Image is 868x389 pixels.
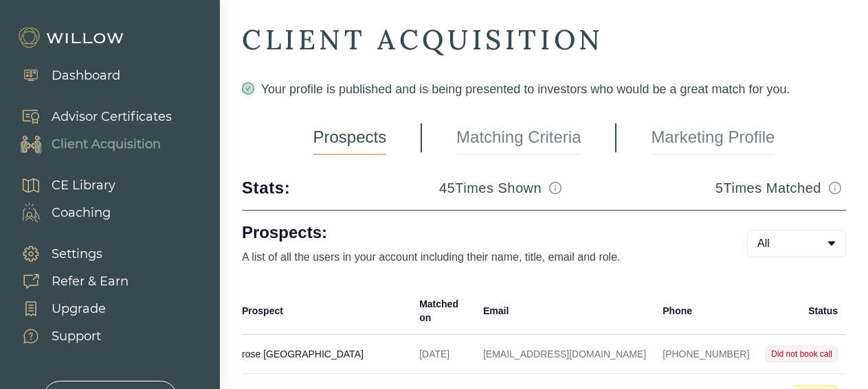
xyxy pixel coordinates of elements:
td: rose [GEOGRAPHIC_DATA] [242,335,411,374]
a: Upgrade [7,295,129,322]
div: Advisor Certificates [52,108,172,126]
h1: Prospects: [242,222,703,244]
a: Coaching [7,199,115,226]
a: Refer & Earn [7,268,129,295]
div: Dashboard [52,67,120,85]
th: Email [475,287,654,335]
a: Client Acquisition [7,130,172,158]
div: CE Library [52,176,115,195]
a: Matching Criteria [456,121,581,155]
button: Match info [824,177,846,199]
span: info-circle [829,182,841,194]
div: Support [52,327,101,346]
div: Refer & Earn [52,272,129,291]
a: CE Library [7,172,115,199]
img: Willow [17,27,127,49]
th: Prospect [242,287,411,335]
th: Matched on [411,287,475,335]
span: check-circle [242,82,254,95]
div: Client Acquisition [52,135,161,154]
td: [DATE] [411,335,475,374]
div: CLIENT ACQUISITION [242,22,846,58]
div: Settings [52,245,102,263]
button: Match info [544,177,566,199]
a: Dashboard [7,62,120,89]
a: Advisor Certificates [7,103,172,130]
div: Upgrade [52,300,106,318]
span: caret-down [826,238,837,249]
h3: 5 Times Matched [715,178,821,198]
a: Settings [7,240,129,268]
p: A list of all the users in your account including their name, title, email and role. [242,249,703,266]
div: Your profile is published and is being presented to investors who would be a great match for you. [242,80,846,99]
th: Phone [654,287,757,335]
span: All [757,235,770,252]
td: [PHONE_NUMBER] [654,335,757,374]
a: Prospects [313,121,387,155]
span: info-circle [549,182,561,194]
th: Status [757,287,846,335]
h3: 45 Times Shown [439,178,542,198]
td: [EMAIL_ADDRESS][DOMAIN_NAME] [475,335,654,374]
a: Marketing Profile [651,121,775,155]
div: Coaching [52,204,111,222]
div: Stats: [242,177,290,199]
span: Did not book call [766,346,838,362]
